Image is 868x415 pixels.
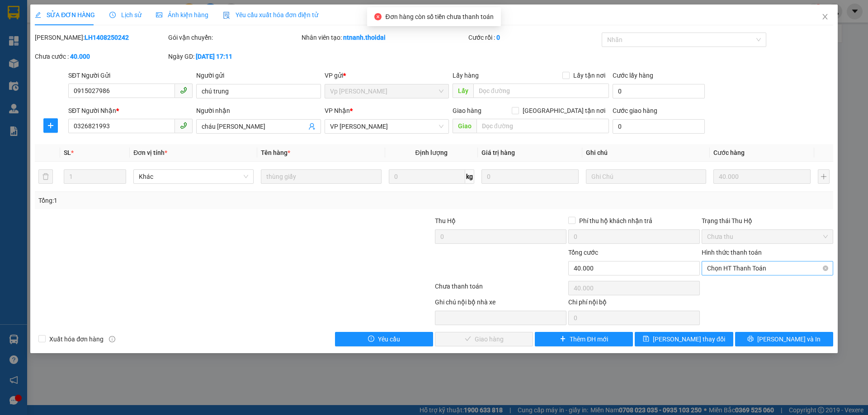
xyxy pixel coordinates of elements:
span: Chọn HT Thanh Toán [707,261,828,275]
button: plus [43,118,58,133]
span: Lấy hàng [453,72,479,79]
span: close-circle [823,266,828,271]
div: Chi phí nội bộ [568,297,700,311]
b: 40.000 [70,53,90,60]
div: Gói vận chuyển: [168,33,300,42]
span: Yêu cầu xuất hóa đơn điện tử [223,11,318,19]
span: phone [180,87,187,94]
span: plus [560,336,566,343]
input: 0 [481,169,579,184]
span: VP Nhận [325,107,350,114]
span: Yêu cầu [378,334,400,344]
input: 0 [713,169,811,184]
input: Dọc đường [476,119,609,133]
span: info-circle [109,336,115,342]
label: Cước lấy hàng [613,72,653,79]
span: VP Nguyễn Quốc Trị [330,120,443,133]
span: plus [44,122,57,129]
button: plus [818,169,830,184]
b: [DATE] 17:11 [196,53,232,60]
button: delete [38,169,53,184]
input: Ghi Chú [586,169,706,184]
span: kg [465,169,474,184]
div: SĐT Người Nhận [68,106,193,116]
span: SỬA ĐƠN HÀNG [35,11,95,19]
div: Tổng: 1 [38,196,335,205]
div: VP gửi [325,70,449,80]
button: plusThêm ĐH mới [535,332,633,346]
div: Cước rồi : [468,33,600,42]
div: Trạng thái Thu Hộ [702,216,833,226]
span: Xuất hóa đơn hàng [46,334,107,344]
span: Lấy tận nơi [570,70,609,80]
span: Chưa thu [707,230,828,243]
div: [PERSON_NAME]: [35,33,166,42]
span: Đơn hàng còn số tiền chưa thanh toán [385,13,493,20]
button: save[PERSON_NAME] thay đổi [635,332,733,346]
div: Ghi chú nội bộ nhà xe [435,297,566,311]
span: Giao hàng [453,107,481,114]
div: Chưa thanh toán [434,281,567,297]
span: Tên hàng [261,149,290,156]
span: close-circle [374,13,382,20]
div: SĐT Người Gửi [68,70,193,80]
b: 0 [496,34,500,41]
span: phone [180,122,187,129]
span: printer [747,336,754,343]
span: Lịch sử [109,11,142,19]
span: Tổng cước [568,249,598,256]
button: checkGiao hàng [435,332,533,346]
span: Cước hàng [713,149,745,156]
span: edit [35,12,41,18]
div: Người gửi [196,70,321,80]
label: Hình thức thanh toán [702,249,762,256]
button: exclamation-circleYêu cầu [335,332,433,346]
span: Giao [453,119,476,133]
input: VD: Bàn, Ghế [261,169,381,184]
span: Thêm ĐH mới [570,334,608,344]
div: Chưa cước : [35,51,166,61]
span: Vp Lê Hoàn [330,84,443,98]
span: picture [156,12,162,18]
span: Thu Hộ [435,217,456,224]
span: [GEOGRAPHIC_DATA] tận nơi [519,106,609,116]
input: Cước lấy hàng [613,84,705,98]
span: Lấy [453,84,473,98]
b: LH1408250242 [85,34,129,41]
span: exclamation-circle [368,336,374,343]
img: icon [223,12,230,19]
span: Đơn vị tính [133,149,167,156]
span: save [643,336,649,343]
span: [PERSON_NAME] và In [757,334,821,344]
span: Phí thu hộ khách nhận trả [576,216,656,226]
label: Cước giao hàng [613,107,657,114]
span: [PERSON_NAME] thay đổi [653,334,725,344]
div: Nhân viên tạo: [302,33,467,42]
div: Người nhận [196,106,321,116]
span: clock-circle [109,12,116,18]
button: Close [812,5,838,30]
input: Cước giao hàng [613,119,705,134]
b: ntnanh.thoidai [343,34,386,41]
span: Khác [139,170,248,183]
span: user-add [308,123,316,130]
th: Ghi chú [582,144,710,162]
input: Dọc đường [473,84,609,98]
span: close [821,13,829,20]
span: Ảnh kiện hàng [156,11,208,19]
button: printer[PERSON_NAME] và In [735,332,833,346]
span: Định lượng [415,149,448,156]
div: Ngày GD: [168,51,300,61]
span: Giá trị hàng [481,149,515,156]
span: SL [64,149,71,156]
